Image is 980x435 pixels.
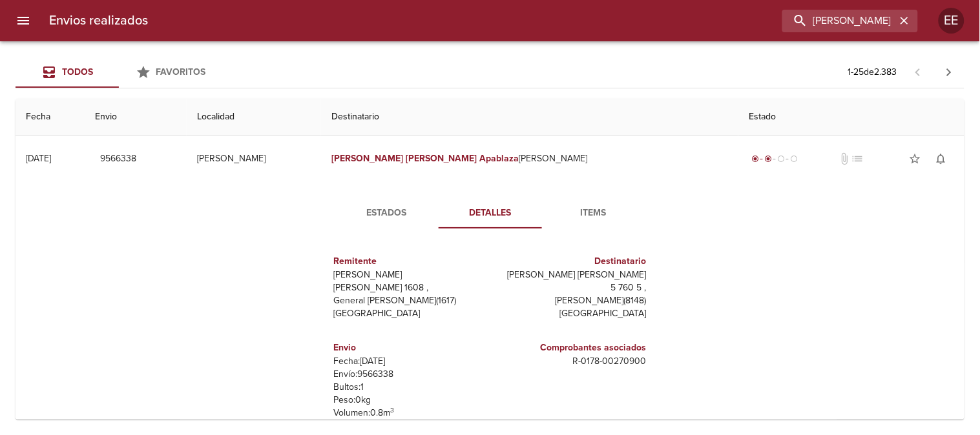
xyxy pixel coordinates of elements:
[495,294,647,307] p: [PERSON_NAME] ( 8148 )
[156,66,206,77] span: Favoritos
[343,205,431,221] span: Estados
[16,99,85,136] th: Fecha
[933,57,964,88] span: Pagina siguiente
[902,65,933,78] span: Pagina anterior
[851,152,864,165] span: No tiene pedido asociado
[495,341,647,355] h6: Comprobantes asociados
[334,294,485,307] p: General [PERSON_NAME] ( 1617 )
[939,8,964,34] div: EE
[928,146,954,172] button: Activar notificaciones
[764,155,772,163] span: radio_button_checked
[335,197,645,228] div: Tabs detalle de guia
[406,153,477,164] em: [PERSON_NAME]
[495,254,647,268] h6: Destinatario
[480,153,519,164] em: Apablaza
[334,268,485,281] p: [PERSON_NAME]
[790,155,798,163] span: radio_button_unchecked
[446,205,534,221] span: Detalles
[839,152,851,165] span: No tiene documentos adjuntos
[495,268,647,281] p: [PERSON_NAME] [PERSON_NAME]
[334,368,485,381] p: Envío: 9566338
[334,407,485,420] p: Volumen: 0.8 m
[777,155,785,163] span: radio_button_unchecked
[8,5,39,36] button: menu
[95,147,141,171] button: 9566338
[738,99,964,136] th: Estado
[935,152,948,165] span: notifications_none
[848,66,897,79] p: 1 - 25 de 2.383
[902,146,928,172] button: Agregar a favoritos
[334,307,485,320] p: [GEOGRAPHIC_DATA]
[550,205,638,221] span: Items
[334,394,485,407] p: Peso: 0 kg
[334,281,485,294] p: [PERSON_NAME] 1608 ,
[334,341,485,355] h6: Envio
[495,281,647,294] p: 5 760 5 ,
[391,406,395,414] sup: 3
[749,152,800,165] div: Despachado
[49,10,148,31] h6: Envios realizados
[495,307,647,320] p: [GEOGRAPHIC_DATA]
[100,151,136,167] span: 9566338
[331,153,403,164] em: [PERSON_NAME]
[334,254,485,268] h6: Remitente
[321,99,738,136] th: Destinatario
[62,66,93,77] span: Todos
[334,355,485,368] p: Fecha: [DATE]
[782,10,896,32] input: buscar
[334,381,485,394] p: Bultos: 1
[909,152,922,165] span: star_border
[187,99,321,136] th: Localidad
[939,8,964,34] div: Abrir información de usuario
[187,136,321,182] td: [PERSON_NAME]
[16,57,222,88] div: Tabs Envios
[751,155,759,163] span: radio_button_checked
[495,355,647,368] p: R - 0178 - 00270900
[321,136,738,182] td: [PERSON_NAME]
[26,153,51,164] div: [DATE]
[85,99,187,136] th: Envio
